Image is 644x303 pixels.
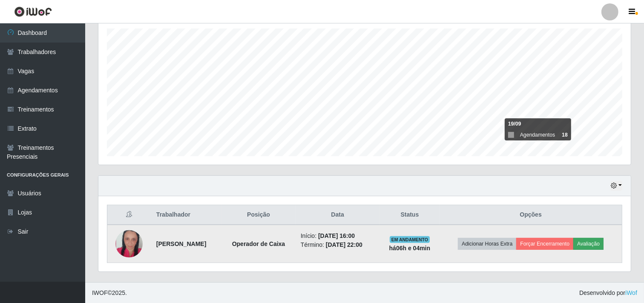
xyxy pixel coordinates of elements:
time: [DATE] 16:00 [318,232,355,239]
strong: há 06 h e 04 min [389,245,431,252]
span: Desenvolvido por [579,289,637,297]
span: EM ANDAMENTO [390,236,430,243]
button: Adicionar Horas Extra [458,238,516,250]
a: iWof [625,289,637,296]
span: IWOF [92,289,108,296]
th: Status [380,205,440,225]
button: Avaliação [573,238,604,250]
th: Data [296,205,380,225]
img: CoreUI Logo [14,6,52,17]
li: Início: [301,232,375,240]
li: Término: [301,240,375,249]
strong: [PERSON_NAME] [156,240,206,247]
img: 1745067643988.jpeg [115,224,143,264]
th: Trabalhador [151,205,221,225]
time: [DATE] 22:00 [326,241,362,248]
th: Posição [221,205,296,225]
strong: Operador de Caixa [232,240,285,247]
button: Forçar Encerramento [516,238,573,250]
th: Opções [440,205,622,225]
span: © 2025 . [92,289,127,297]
